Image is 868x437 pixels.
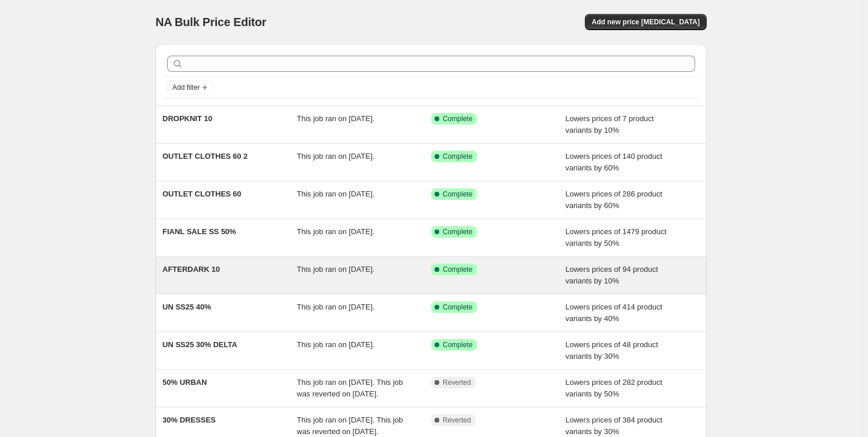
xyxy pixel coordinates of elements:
button: Add new price [MEDICAL_DATA] [585,14,707,30]
span: Complete [443,227,472,236]
span: OUTLET CLOTHES 60 2 [162,152,248,161]
span: Lowers prices of 282 product variants by 50% [566,378,663,398]
span: This job ran on [DATE]. [297,303,375,311]
span: This job ran on [DATE]. [297,152,375,161]
span: Lowers prices of 7 product variants by 10% [566,114,654,134]
span: Lowers prices of 94 product variants by 10% [566,265,659,285]
span: UN SS25 40% [162,303,211,311]
span: DROPKNIT 10 [162,114,212,123]
span: FIANL SALE SS 50% [162,227,236,236]
span: This job ran on [DATE]. [297,265,375,274]
span: This job ran on [DATE]. [297,114,375,123]
button: Add filter [167,81,214,94]
span: 50% URBAN [162,378,207,387]
span: This job ran on [DATE]. [297,190,375,198]
span: This job ran on [DATE]. This job was reverted on [DATE]. [297,378,403,398]
span: Lowers prices of 48 product variants by 30% [566,340,659,360]
span: Add new price [MEDICAL_DATA] [592,17,700,27]
span: Complete [443,152,472,161]
span: Reverted [443,416,471,425]
span: UN SS25 30% DELTA [162,340,237,349]
span: Complete [443,114,472,123]
span: This job ran on [DATE]. [297,340,375,349]
span: Lowers prices of 286 product variants by 60% [566,190,663,210]
span: NA Bulk Price Editor [155,16,266,28]
span: Lowers prices of 1479 product variants by 50% [566,227,667,247]
span: Lowers prices of 384 product variants by 30% [566,416,663,436]
span: Lowers prices of 140 product variants by 60% [566,152,663,172]
span: This job ran on [DATE]. This job was reverted on [DATE]. [297,416,403,436]
span: Complete [443,340,472,349]
span: Complete [443,303,472,312]
span: Complete [443,190,472,199]
span: Reverted [443,378,471,387]
span: Add filter [172,83,200,92]
span: This job ran on [DATE]. [297,227,375,236]
span: Lowers prices of 414 product variants by 40% [566,303,663,323]
span: 30% DRESSES [162,416,216,424]
span: AFTERDARK 10 [162,265,220,274]
span: Complete [443,265,472,274]
span: OUTLET CLOTHES 60 [162,190,241,198]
